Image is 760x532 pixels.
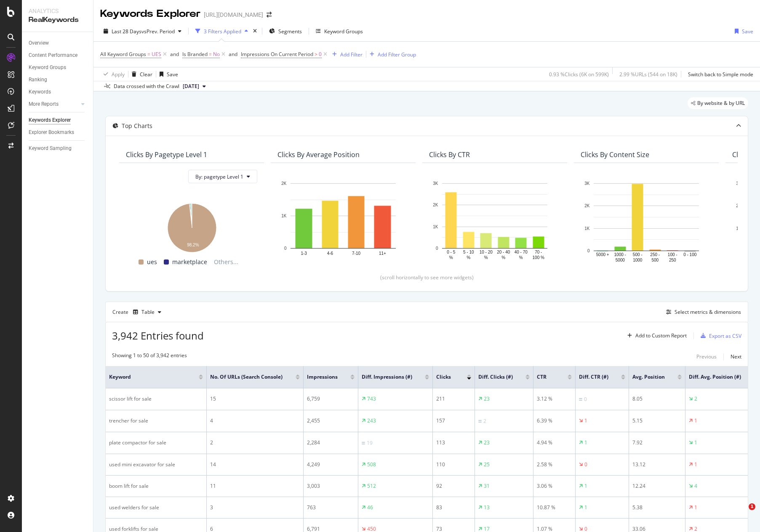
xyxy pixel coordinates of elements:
div: Create [112,305,165,319]
span: 0 [319,48,322,60]
span: marketplace [172,257,207,267]
span: By website & by URL [697,101,745,106]
div: 5.15 [632,417,682,425]
div: Top Charts [122,122,152,130]
div: Keywords Explorer [29,116,71,125]
img: Equal [362,442,365,444]
div: 4,249 [307,461,355,468]
button: Add to Custom Report [624,329,687,342]
span: Clicks [436,373,454,381]
div: and [170,51,179,58]
span: Keyword [109,373,186,381]
span: Impressions [307,373,338,381]
text: % [467,255,470,260]
text: 0 - 5 [447,250,455,254]
button: Previous [696,352,717,362]
div: Add Filter Group [378,51,416,58]
text: % [501,255,505,260]
div: 3.12 % [537,395,572,403]
text: 0 [587,249,590,253]
div: 4 [694,482,697,490]
button: 3 Filters Applied [192,24,251,38]
a: Keyword Groups [29,63,87,72]
button: Segments [266,24,305,38]
button: Keyword Groups [312,24,366,38]
text: 1K [433,225,438,229]
span: No [213,48,220,60]
div: trencher for sale [109,417,203,425]
button: [DATE] [179,81,209,91]
div: More Reports [29,100,59,109]
a: More Reports [29,100,79,109]
text: 2K [433,203,438,208]
span: Last 28 Days [112,28,141,35]
span: Avg. Position [632,373,665,381]
div: 763 [307,504,355,511]
span: Diff. Avg. Position (#) [689,373,741,381]
span: = [147,51,150,58]
div: 113 [436,439,471,446]
div: 2.99 % URLs ( 544 on 18K ) [619,71,677,78]
button: and [229,50,237,58]
text: 1K [584,226,590,231]
div: 1 [694,504,697,511]
div: 6,759 [307,395,355,403]
div: 243 [367,417,376,425]
text: 40 - 70 [515,250,528,254]
text: 4-6 [327,251,333,256]
div: plate compactor for sale [109,439,203,446]
button: Add Filter [329,49,363,59]
div: 1 [584,482,587,490]
a: Keywords Explorer [29,116,87,125]
text: 1-3 [301,251,307,256]
div: 3,003 [307,482,355,490]
text: 500 - [633,252,643,257]
div: 157 [436,417,471,425]
div: Clicks By pagetype Level 1 [126,150,207,159]
button: Export as CSV [697,329,741,342]
a: Keyword Sampling [29,144,87,153]
a: Explorer Bookmarks [29,128,87,137]
div: 1 [694,417,697,425]
div: (scroll horizontally to see more widgets) [116,274,738,281]
text: 5000 [616,258,625,262]
text: 5000 + [596,252,609,257]
div: 14 [210,461,300,468]
div: 2 [694,395,697,403]
div: 3 [210,504,300,511]
text: 20 - 40 [497,250,510,254]
text: 5 - 10 [463,250,474,254]
svg: A chart. [581,179,712,264]
div: Showing 1 to 50 of 3,942 entries [112,352,187,362]
span: > [315,51,317,58]
div: times [251,27,259,35]
text: 3K [736,181,741,186]
div: Apply [112,71,125,78]
div: 15 [210,395,300,403]
div: Table [141,310,155,315]
div: 7.92 [632,439,682,446]
text: 1K [281,214,287,218]
div: 31 [484,482,490,490]
div: Clicks By Content Size [581,150,649,159]
div: Switch back to Simple mode [688,71,753,78]
div: 2,284 [307,439,355,446]
span: All Keyword Groups [100,51,146,58]
text: 1000 [633,258,643,262]
div: 2,455 [307,417,355,425]
div: and [229,51,237,58]
div: A chart. [126,199,257,254]
div: 13.12 [632,461,682,468]
div: A chart. [429,179,560,261]
div: 5.38 [632,504,682,511]
div: 3.06 % [537,482,572,490]
span: 1 [749,503,755,510]
div: Content Performance [29,51,77,60]
svg: A chart. [277,179,409,261]
text: 0 [284,246,287,251]
div: 508 [367,461,376,468]
span: UES [152,48,161,60]
div: 12.24 [632,482,682,490]
div: Analytics [29,7,86,15]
